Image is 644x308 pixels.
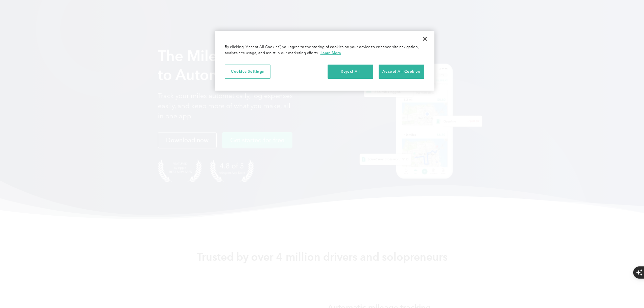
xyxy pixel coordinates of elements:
button: Reject All [328,65,373,79]
strong: The Mileage Tracking App to Automate Your Logs [158,47,337,84]
button: Cookies Settings [225,65,270,79]
img: 4.9 out of 5 stars on the app store [210,159,254,182]
a: More information about your privacy, opens in a new tab [320,50,341,55]
strong: Trusted by over 4 million drivers and solopreneurs [197,250,448,264]
button: Accept All Cookies [379,65,424,79]
div: Privacy [215,31,434,91]
div: Cookie banner [215,31,434,91]
div: By clicking “Accept All Cookies”, you agree to the storing of cookies on your device to enhance s... [225,44,424,56]
a: Get started for free [222,132,292,148]
img: Badge for Featured by Apple Best New Apps [158,159,202,182]
p: Track your miles automatically, log expenses easily, and keep more of what you make, all in one app [158,91,293,121]
button: Close [418,31,432,46]
a: Download now [158,132,217,148]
